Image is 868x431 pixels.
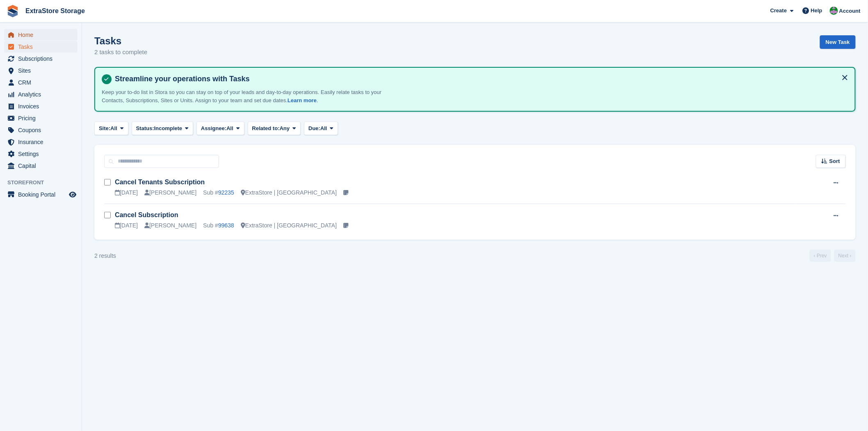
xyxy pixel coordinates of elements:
nav: Page [808,250,857,262]
span: Pricing [18,112,67,124]
p: 2 tasks to complete [94,48,147,57]
a: ExtraStore Storage [22,4,88,18]
a: menu [4,53,78,64]
a: menu [4,124,78,136]
span: Related to: [252,124,280,133]
div: Sub # [203,221,234,230]
a: menu [4,29,78,41]
div: [DATE] [115,188,138,197]
img: Grant Daniel [830,7,838,15]
span: Storefront [7,179,82,187]
a: menu [4,89,78,100]
a: Previous [810,250,831,262]
span: Any [280,124,290,133]
a: Preview store [68,190,78,199]
a: menu [4,112,78,124]
span: Due: [308,124,320,133]
span: Home [18,29,67,41]
span: Sites [18,65,67,76]
a: menu [4,65,78,76]
a: Learn more [288,97,317,103]
div: [DATE] [115,221,138,230]
button: Site: All [94,122,128,135]
span: Subscriptions [18,53,67,64]
a: New Task [820,35,856,49]
div: ExtraStore | [GEOGRAPHIC_DATA] [241,221,337,230]
p: Keep your to-do list in Stora so you can stay on top of your leads and day-to-day operations. Eas... [102,88,389,104]
span: Analytics [18,89,67,100]
span: All [226,124,233,133]
span: Settings [18,148,67,160]
div: 2 results [94,252,116,260]
span: Incomplete [154,124,183,133]
button: Related to: Any [248,122,301,135]
div: [PERSON_NAME] [144,188,196,197]
button: Due: All [304,122,338,135]
a: menu [4,148,78,160]
span: Booking Portal [18,189,67,200]
a: menu [4,136,78,148]
a: menu [4,101,78,112]
span: All [110,124,117,133]
button: Assignee: All [196,122,244,135]
span: CRM [18,77,67,88]
span: Tasks [18,41,67,53]
span: Status: [136,124,154,133]
span: All [320,124,327,133]
a: Cancel Subscription [115,211,178,218]
a: menu [4,77,78,88]
div: Sub # [203,188,234,197]
div: [PERSON_NAME] [144,221,196,230]
h4: Streamline your operations with Tasks [112,74,848,84]
span: Help [811,7,822,15]
span: Capital [18,160,67,172]
a: 99638 [218,222,234,229]
span: Insurance [18,136,67,148]
button: Status: Incomplete [132,122,193,135]
span: Create [770,7,787,15]
img: stora-icon-8386f47178a22dfd0bd8f6a31ec36ba5ce8667c1dd55bd0f319d3a0aa187defe.svg [7,5,19,17]
a: menu [4,41,78,53]
span: Sort [829,157,840,165]
h1: Tasks [94,35,147,46]
a: menu [4,189,78,200]
span: Site: [99,124,110,133]
span: Assignee: [201,124,226,133]
span: Coupons [18,124,67,136]
span: Account [839,7,861,15]
div: ExtraStore | [GEOGRAPHIC_DATA] [241,188,337,197]
span: Invoices [18,101,67,112]
a: 92235 [218,189,234,196]
a: Next [834,250,856,262]
a: menu [4,160,78,172]
a: Cancel Tenants Subscription [115,179,205,186]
